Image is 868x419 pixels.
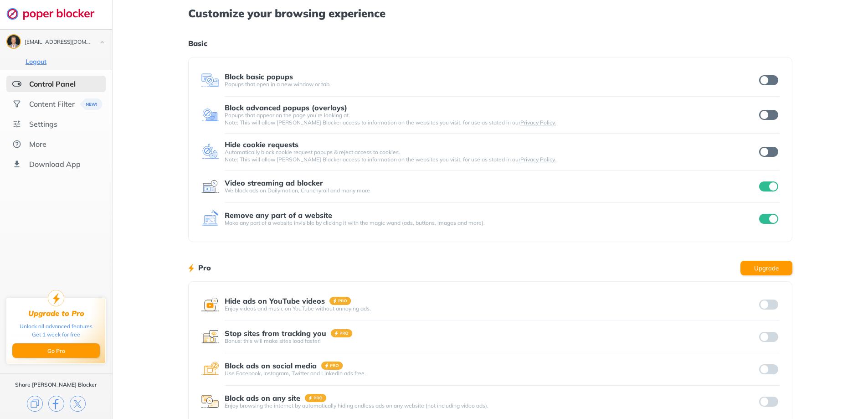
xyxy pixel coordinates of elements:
a: Privacy Policy. [520,119,556,126]
button: Upgrade [740,261,792,275]
div: Get 1 week for free [32,331,80,339]
h1: Basic [188,37,792,49]
div: We block ads on Dailymotion, Crunchyroll and many more [225,187,758,194]
div: Block basic popups [225,72,293,81]
img: pro-badge.svg [305,394,327,402]
div: Download App [29,160,81,169]
img: feature icon [201,295,219,314]
div: Enjoy videos and music on YouTube without annoying ads. [225,305,758,312]
div: Stop sites from tracking you [225,329,326,337]
img: feature icon [201,106,219,124]
div: Popups that open in a new window or tab. [225,81,758,88]
div: Control Panel [29,79,76,88]
div: warretw@gmail.com [25,39,92,46]
img: feature icon [201,177,219,196]
img: feature icon [201,143,219,161]
div: Automatically block cookie request popups & reject access to cookies. Note: This will allow [PERS... [225,149,758,163]
img: chevron-bottom-black.svg [97,37,108,47]
img: facebook.svg [48,396,64,412]
img: menuBanner.svg [80,98,103,110]
img: pro-badge.svg [329,297,351,305]
img: lighting bolt [188,263,194,274]
div: Block ads on any site [225,394,300,402]
img: settings.svg [12,119,21,129]
img: feature icon [201,360,219,378]
div: Settings [29,119,57,129]
div: Video streaming ad blocker [225,179,323,187]
img: ACg8ocLFBex9PELMvRxn3usSFdInSXrkU9TbwaE7YZp_7AoErYoqF3Ne=s96-c [7,35,20,48]
img: feature icon [201,210,219,228]
img: x.svg [70,396,86,412]
img: pro-badge.svg [321,362,343,370]
div: Hide ads on YouTube videos [225,297,325,305]
div: Block ads on social media [225,362,317,370]
a: Privacy Policy. [520,156,556,163]
img: download-app.svg [12,160,21,169]
div: Use Facebook, Instagram, Twitter and LinkedIn ads free. [225,370,758,377]
h1: Customize your browsing experience [188,7,792,19]
img: logo-webpage.svg [6,7,104,20]
div: Popups that appear on the page you’re looking at. Note: This will allow [PERSON_NAME] Blocker acc... [225,112,758,126]
img: upgrade-to-pro.svg [48,290,64,306]
button: Go Pro [12,343,100,358]
img: feature icon [201,393,219,411]
button: Logout [23,57,49,66]
div: Remove any part of a website [225,211,332,219]
div: Share [PERSON_NAME] Blocker [15,381,97,388]
img: feature icon [201,71,219,89]
div: Bonus: this will make sites load faster! [225,337,758,345]
h1: Pro [198,262,211,274]
div: Make any part of a website invisible by clicking it with the magic wand (ads, buttons, images and... [225,219,758,227]
div: Block advanced popups (overlays) [225,103,347,112]
div: Unlock all advanced features [20,322,92,331]
img: features-selected.svg [12,79,21,88]
div: Enjoy browsing the internet by automatically hiding endless ads on any website (not including vid... [225,402,758,409]
div: Hide cookie requests [225,140,298,149]
img: copy.svg [27,396,43,412]
div: More [29,140,46,149]
div: Content Filter [29,99,75,109]
img: pro-badge.svg [331,329,353,337]
img: about.svg [12,140,21,149]
img: feature icon [201,328,219,346]
img: social.svg [12,99,21,109]
div: Upgrade to Pro [28,309,84,318]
